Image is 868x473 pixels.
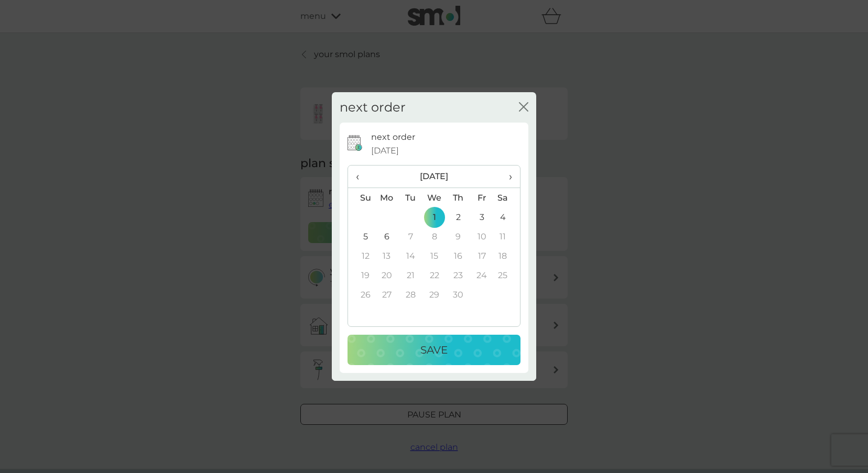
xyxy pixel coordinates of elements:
th: Mo [375,188,399,208]
td: 24 [470,266,494,285]
td: 8 [422,227,447,246]
td: 25 [494,266,520,285]
th: Su [348,188,375,208]
td: 19 [348,266,375,285]
td: 1 [422,207,447,227]
span: › [502,166,512,188]
th: Fr [470,188,494,208]
th: [DATE] [375,166,494,188]
th: Tu [399,188,422,208]
td: 22 [422,266,447,285]
td: 13 [375,246,399,266]
td: 12 [348,246,375,266]
td: 11 [494,227,520,246]
td: 23 [447,266,470,285]
button: Save [348,335,520,365]
h2: next order [340,100,406,115]
td: 10 [470,227,494,246]
td: 15 [422,246,447,266]
span: ‹ [356,166,367,188]
td: 3 [470,207,494,227]
td: 26 [348,285,375,304]
th: Sa [494,188,520,208]
td: 30 [447,285,470,304]
td: 2 [447,207,470,227]
td: 27 [375,285,399,304]
th: We [422,188,447,208]
td: 29 [422,285,447,304]
td: 21 [399,266,422,285]
td: 9 [447,227,470,246]
th: Th [447,188,470,208]
td: 16 [447,246,470,266]
td: 17 [470,246,494,266]
td: 4 [494,207,520,227]
p: Save [420,342,448,358]
p: next order [371,130,415,144]
span: [DATE] [371,144,399,158]
td: 18 [494,246,520,266]
td: 6 [375,227,399,246]
td: 28 [399,285,422,304]
td: 14 [399,246,422,266]
button: close [519,102,528,113]
td: 20 [375,266,399,285]
td: 7 [399,227,422,246]
td: 5 [348,227,375,246]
